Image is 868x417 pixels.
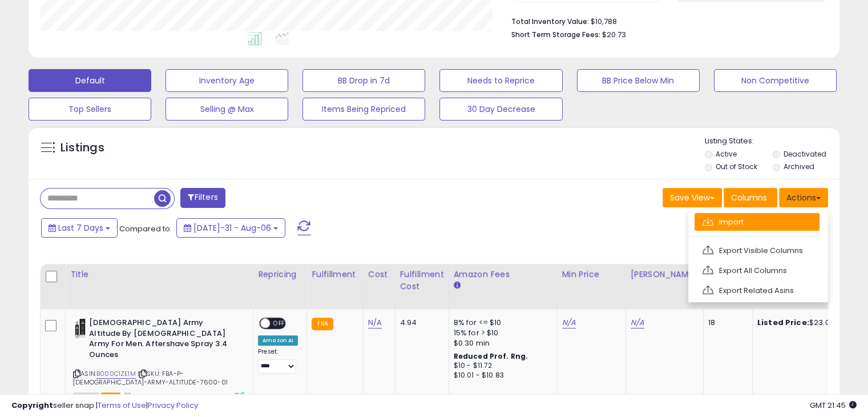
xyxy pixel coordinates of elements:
div: $0.30 min [454,338,548,348]
h5: Listings [60,140,104,156]
label: Out of Stock [716,162,757,171]
a: B000C1ZE1M [96,369,136,379]
b: [DEMOGRAPHIC_DATA] Army Altitude By [DEMOGRAPHIC_DATA] Army For Men. Aftershave Spray 3.4 Ounces [89,318,228,363]
button: Inventory Age [165,69,288,92]
small: Amazon Fees. [454,280,461,291]
button: Columns [724,188,777,207]
button: 30 Day Decrease [439,98,562,121]
button: Last 7 Days [41,218,118,238]
b: Reduced Prof. Rng. [454,351,528,361]
div: Fulfillment [312,268,358,280]
button: Items Being Repriced [302,98,425,121]
span: All listings currently available for purchase on Amazon [73,392,99,402]
span: Compared to: [119,223,172,234]
span: [DATE]-31 - Aug-06 [193,222,271,234]
button: Non Competitive [714,69,837,92]
span: OFF [270,319,288,328]
div: $23.00 [757,318,852,328]
div: Min Price [562,268,621,280]
i: hazardous material [120,392,132,400]
a: Export Related Asins [695,282,819,299]
span: 2025-08-14 21:45 GMT [810,400,857,411]
button: Top Sellers [29,98,151,121]
div: Cost [368,268,390,280]
button: Filters [180,188,225,208]
div: Preset: [258,348,298,374]
span: | SKU: FBA-P-[DEMOGRAPHIC_DATA]-ARMY-ALTITUDE-7600-01 [73,369,228,386]
button: Default [29,69,151,92]
strong: Copyright [11,400,53,411]
a: Terms of Use [98,400,146,411]
div: Amazon Fees [454,268,552,280]
button: Actions [779,188,828,207]
button: BB Price Below Min [577,69,700,92]
span: Last 7 Days [58,222,103,234]
b: Short Term Storage Fees: [511,30,600,39]
img: 31U6mVeLNNL._SL40_.jpg [73,318,86,340]
div: Fulfillment Cost [400,268,444,292]
a: Export All Columns [695,262,819,279]
button: Needs to Reprice [439,69,562,92]
button: Save View [663,188,722,207]
span: $20.73 [602,29,626,40]
a: N/A [562,317,576,328]
label: Archived [783,162,814,171]
a: Privacy Policy [148,400,198,411]
div: Repricing [258,268,302,280]
div: seller snap | | [11,400,198,411]
div: [PERSON_NAME] [631,268,699,280]
div: 15% for > $10 [454,328,548,338]
button: BB Drop in 7d [302,69,425,92]
label: Deactivated [783,149,826,159]
b: Listed Price: [757,317,809,328]
a: N/A [631,317,644,328]
li: $10,788 [511,14,819,27]
button: Selling @ Max [165,98,288,121]
div: $10 - $11.72 [454,361,548,371]
div: $10.01 - $10.83 [454,371,548,380]
b: Total Inventory Value: [511,17,589,26]
a: Export Visible Columns [695,242,819,259]
div: 4.94 [400,318,440,328]
div: 8% for <= $10 [454,318,548,328]
a: Import [695,213,819,231]
button: [DATE]-31 - Aug-06 [176,218,285,238]
span: Columns [731,192,767,203]
div: Title [70,268,248,280]
div: Amazon AI [258,335,298,346]
label: Active [716,149,737,159]
span: FBA [101,392,120,402]
p: Listing States: [705,136,839,147]
div: 18 [708,318,744,328]
small: FBA [312,318,333,330]
a: N/A [368,317,382,328]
